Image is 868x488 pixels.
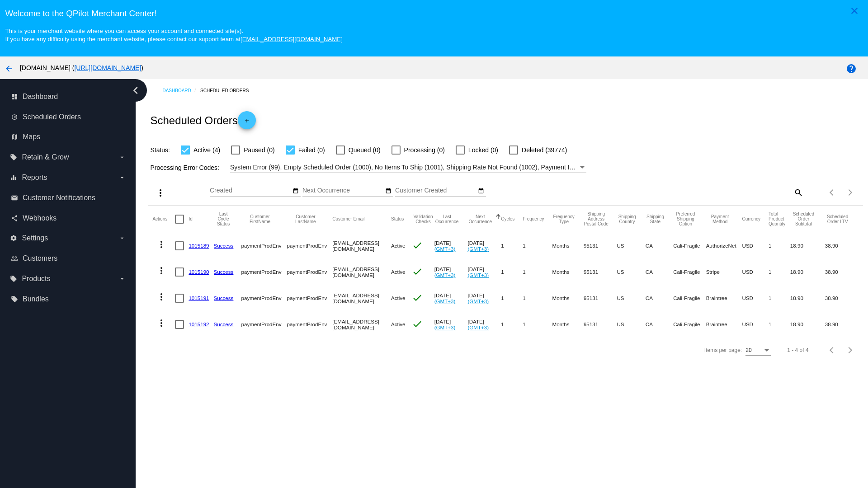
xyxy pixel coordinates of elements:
a: 1015192 [189,321,209,327]
mat-select: Items per page: [745,347,771,354]
mat-cell: 38.90 [825,311,859,338]
a: people_outline Customers [11,251,126,266]
a: (GMT+3) [467,298,489,304]
mat-cell: [EMAIL_ADDRESS][DOMAIN_NAME] [332,285,391,311]
button: Change sorting for LastOccurrenceUtc [434,214,460,224]
i: people_outline [11,255,18,262]
span: Deleted (39774) [522,145,567,155]
mat-cell: 1 [523,311,552,338]
span: Processing (0) [404,145,445,155]
button: Change sorting for Frequency [523,216,544,222]
mat-header-cell: Validation Checks [412,206,434,233]
mat-cell: Months [552,259,583,285]
a: dashboard Dashboard [11,89,126,104]
mat-cell: Months [552,285,583,311]
span: Active [391,269,406,275]
input: Created [210,187,291,194]
mat-cell: 95131 [584,285,617,311]
a: 1015191 [189,295,209,301]
mat-cell: 18.90 [790,285,825,311]
button: Change sorting for LifetimeValue [825,214,850,224]
span: Settings [22,234,48,242]
mat-cell: 95131 [584,311,617,338]
button: Change sorting for LastProcessingCycleId [214,211,233,226]
mat-cell: 1 [769,259,790,285]
mat-icon: more_vert [156,265,167,276]
mat-cell: CA [646,259,673,285]
button: Change sorting for Subtotal [790,211,817,226]
i: arrow_drop_down [118,275,126,282]
mat-cell: USD [742,259,769,285]
a: (GMT+3) [434,324,456,330]
span: Dashboard [23,93,58,101]
mat-cell: paymentProdEnv [241,233,287,259]
mat-cell: paymentProdEnv [287,285,332,311]
mat-cell: 18.90 [790,311,825,338]
i: local_offer [10,275,17,282]
mat-cell: 38.90 [825,285,859,311]
mat-icon: check [412,240,423,251]
mat-icon: check [412,292,423,303]
mat-cell: [EMAIL_ADDRESS][DOMAIN_NAME] [332,233,391,259]
mat-cell: Stripe [706,259,742,285]
mat-cell: Months [552,233,583,259]
small: This is your merchant website where you can access your account and connected site(s). If you hav... [5,28,342,42]
i: arrow_drop_down [118,174,126,181]
mat-cell: [DATE] [434,233,468,259]
a: map Maps [11,130,126,144]
i: arrow_drop_down [118,235,126,242]
a: 1015190 [189,269,209,275]
button: Change sorting for Status [391,216,404,222]
mat-icon: close [849,5,860,16]
h3: Welcome to the QPilot Merchant Center! [5,9,863,19]
mat-cell: CA [646,233,673,259]
i: local_offer [10,154,17,161]
mat-icon: help [846,63,857,74]
a: Success [214,269,234,275]
a: (GMT+3) [434,272,456,278]
button: Next page [841,183,859,202]
span: Processing Error Codes: [150,164,219,171]
a: Scheduled Orders [200,84,257,98]
button: Change sorting for PreferredShippingOption [673,211,698,226]
mat-cell: 95131 [584,233,617,259]
mat-cell: 1 [769,285,790,311]
a: (GMT+3) [467,324,489,330]
mat-icon: check [412,266,423,277]
span: Scheduled Orders [23,113,81,121]
mat-select: Filter by Processing Error Codes [230,162,586,173]
span: Paused (0) [244,145,274,155]
mat-cell: 38.90 [825,259,859,285]
i: equalizer [10,174,17,181]
input: Next Occurrence [302,187,384,194]
mat-cell: 1 [501,233,523,259]
span: Bundles [23,295,49,303]
mat-cell: [DATE] [434,311,468,338]
mat-cell: US [617,285,645,311]
button: Change sorting for PaymentMethod.Type [706,214,734,224]
mat-cell: paymentProdEnv [241,259,287,285]
mat-icon: check [412,319,423,329]
button: Previous page [823,183,841,202]
mat-icon: more_vert [156,239,167,250]
h2: Scheduled Orders [150,111,255,129]
div: Items per page: [704,347,742,353]
mat-cell: [DATE] [467,285,501,311]
mat-cell: Braintree [706,285,742,311]
i: local_offer [11,296,18,303]
button: Change sorting for ShippingState [646,214,665,224]
span: Status: [150,146,170,154]
span: Active [391,295,406,301]
a: (GMT+3) [434,298,456,304]
button: Change sorting for CustomerEmail [332,216,364,222]
mat-icon: add [241,117,252,128]
mat-cell: [DATE] [467,311,501,338]
mat-cell: US [617,311,645,338]
i: dashboard [11,93,18,100]
mat-cell: [DATE] [467,259,501,285]
mat-cell: US [617,233,645,259]
mat-cell: [DATE] [434,285,468,311]
input: Customer Created [395,187,476,194]
span: Reports [22,174,47,182]
mat-cell: paymentProdEnv [287,233,332,259]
